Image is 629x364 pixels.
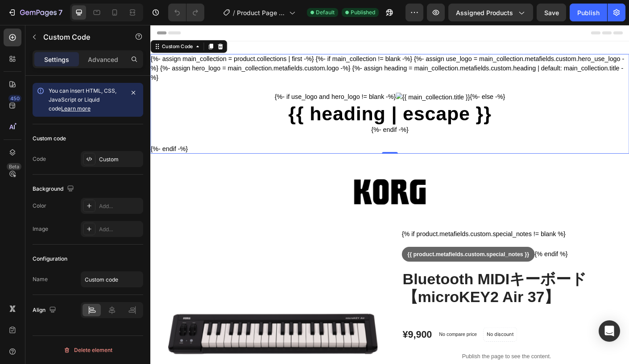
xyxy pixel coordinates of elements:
span: Published [351,8,375,16]
button: Save [537,4,566,21]
div: Custom Code [11,20,49,28]
div: Add... [99,202,141,210]
div: Code [33,155,46,163]
div: Image [33,225,48,233]
span: Assigned Products [456,8,513,17]
span: Product Page - ALL（全商品こちらに統一） [237,8,286,17]
button: 7 [4,4,66,21]
div: Color [33,202,46,210]
div: Publish [577,8,600,17]
div: Add... [99,225,141,233]
div: Open Intercom Messenger [599,320,620,342]
div: Delete element [63,345,112,356]
span: Save [544,9,559,16]
img: gempages_569283610310345760-2e3ef0af-cfd8-4f58-8449-8946ddb30d7f.png [228,172,308,200]
div: Custom [99,155,141,164]
div: Undo/Redo [168,4,204,21]
span: Default [316,8,335,16]
p: No compare price [323,344,365,349]
div: {{ product.metafields.custom.special_notes }} [281,248,430,265]
span: You can insert HTML, CSS, JavaScript or Liquid code [49,87,116,112]
div: ¥9,900 [281,339,315,354]
div: Beta [7,163,21,170]
img: {{ main_collection.title }} [274,76,357,86]
div: {% if product.metafields.custom.special_notes != blank %} {% endif %} [281,229,515,274]
p: Settings [44,55,69,64]
div: Align [33,304,58,316]
iframe: Design area [150,25,629,364]
p: Custom Code [43,32,119,42]
p: 7 [58,7,62,18]
p: Advanced [88,55,118,64]
span: / [233,8,235,17]
div: Configuration [33,255,67,263]
div: Custom code [33,135,66,143]
div: Background [33,183,76,195]
div: Name [33,275,48,283]
button: Assigned Products [448,4,533,21]
h2: Bluetooth MIDIキーボード【microKEY2 Air 37】 [281,274,515,316]
p: No discount [376,342,406,350]
a: Learn more [61,105,91,112]
button: Delete element [33,343,143,357]
button: Publish [570,4,607,21]
div: 450 [8,95,21,102]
